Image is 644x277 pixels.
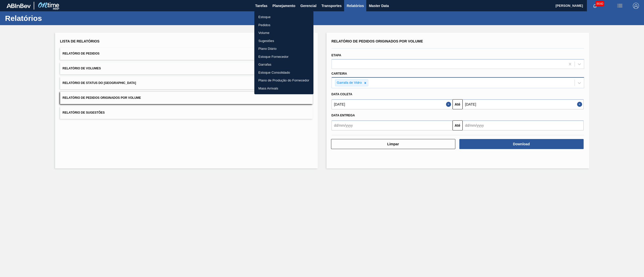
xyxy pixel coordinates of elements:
[254,61,313,69] a: Garrafas
[254,13,313,21] a: Estoque
[254,84,313,93] a: Mass Arrivals
[254,69,313,77] a: Estoque Consolidado
[254,21,313,29] a: Pedidos
[254,76,313,84] a: Plano de Produção do Fornecedor
[254,29,313,37] a: Volume
[254,45,313,53] a: Plano Diário
[254,37,313,45] a: Sugestões
[254,53,313,61] a: Estoque Fornecedor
